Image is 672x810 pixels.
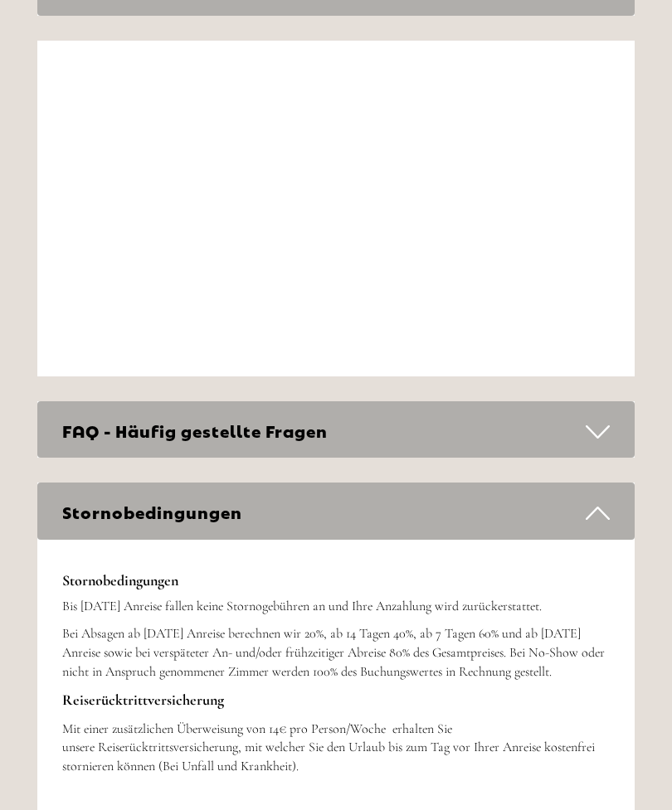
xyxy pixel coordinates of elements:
div: Stornobedingungen [37,483,635,540]
p: Bis [DATE] Anreise fallen keine Stornogebühren an und Ihre Anzahlung wird zurückerstattet. [62,597,610,616]
div: [DATE] [244,12,304,41]
button: Senden [431,429,548,466]
p: Bei Absagen ab [DATE] Anreise berechnen wir 20%, ab 14 Tagen 40%, ab 7 Tagen 60% und ab [DATE] An... [62,624,610,681]
div: [GEOGRAPHIC_DATA] [25,48,236,61]
span: Reiserücktrittversicherung [62,691,224,709]
div: FAQ - Häufig gestellte Fragen [37,401,635,458]
strong: Stornobedingungen [62,571,178,589]
small: 21:04 [25,80,236,92]
div: Guten Tag, wie können wir Ihnen helfen? [12,45,244,95]
p: Mit einer zusätzlichen Überweisung von 14€ pro Person/Woche erhalten Sie unsere Reiserücktrittsve... [62,720,610,795]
